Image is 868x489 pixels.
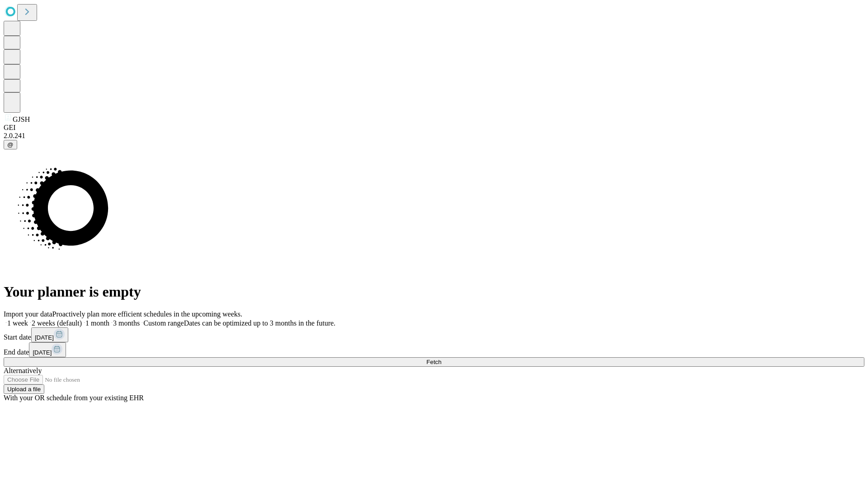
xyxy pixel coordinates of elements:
span: With your OR schedule from your existing EHR [4,394,144,402]
span: Alternatively [4,367,42,374]
span: [DATE] [33,349,52,356]
div: 2.0.241 [4,132,864,140]
span: Custom range [143,319,184,327]
span: Import your data [4,310,52,318]
span: GJSH [13,115,30,123]
span: 1 week [7,319,28,327]
span: 3 months [113,319,140,327]
span: Dates can be optimized up to 3 months in the future. [184,319,335,327]
button: Fetch [4,357,864,367]
span: @ [7,141,14,148]
div: GEI [4,124,864,132]
span: Fetch [426,359,441,365]
span: [DATE] [35,334,54,341]
span: 2 weeks (default) [32,319,82,327]
button: @ [4,140,17,149]
div: Start date [4,327,864,342]
div: End date [4,342,864,357]
span: Proactively plan more efficient schedules in the upcoming weeks. [52,310,242,318]
button: Upload a file [4,384,44,394]
h1: Your planner is empty [4,283,864,300]
button: [DATE] [29,342,66,357]
span: 1 month [85,319,109,327]
button: [DATE] [31,327,68,342]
